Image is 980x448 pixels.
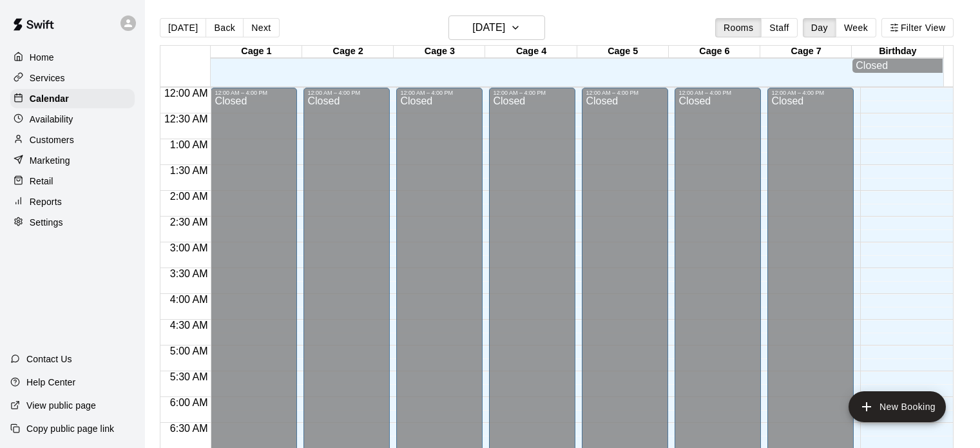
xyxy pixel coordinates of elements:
[30,72,65,84] p: Services
[26,376,75,389] p: Help Center
[167,242,211,253] span: 3:00 AM
[302,46,394,58] div: Cage 2
[211,46,302,58] div: Cage 1
[771,90,850,96] div: 12:00 AM – 4:00 PM
[206,18,244,37] button: Back
[472,19,505,37] h6: [DATE]
[10,130,135,150] a: Customers
[30,113,73,126] p: Availability
[215,90,293,96] div: 12:00 AM – 4:00 PM
[586,90,664,96] div: 12:00 AM – 4:00 PM
[881,18,954,37] button: Filter View
[30,92,69,105] p: Calendar
[836,18,876,37] button: Week
[30,133,74,146] p: Customers
[10,110,135,129] a: Availability
[167,423,211,434] span: 6:30 AM
[161,88,211,99] span: 12:00 AM
[30,195,62,208] p: Reports
[849,391,946,422] button: add
[307,90,386,96] div: 12:00 AM – 4:00 PM
[394,46,485,58] div: Cage 3
[10,171,135,191] a: Retail
[167,397,211,408] span: 6:00 AM
[26,399,96,412] p: View public page
[30,154,70,167] p: Marketing
[167,320,211,331] span: 4:30 AM
[715,18,762,37] button: Rooms
[10,48,135,67] a: Home
[26,353,72,365] p: Contact Us
[167,346,211,356] span: 5:00 AM
[760,46,852,58] div: Cage 7
[400,90,479,96] div: 12:00 AM – 4:00 PM
[10,68,135,88] a: Services
[852,46,943,58] div: Birthday
[167,268,211,279] span: 3:30 AM
[493,90,572,96] div: 12:00 AM – 4:00 PM
[669,46,760,58] div: Cage 6
[10,151,135,170] a: Marketing
[30,51,54,64] p: Home
[167,294,211,305] span: 4:00 AM
[30,216,63,229] p: Settings
[448,15,545,40] button: [DATE]
[10,192,135,211] a: Reports
[856,60,939,72] div: Closed
[167,191,211,202] span: 2:00 AM
[803,18,836,37] button: Day
[761,18,798,37] button: Staff
[167,139,211,150] span: 1:00 AM
[243,18,279,37] button: Next
[10,213,135,232] a: Settings
[161,113,211,124] span: 12:30 AM
[30,175,53,188] p: Retail
[167,371,211,382] span: 5:30 AM
[167,217,211,228] span: 2:30 AM
[485,46,577,58] div: Cage 4
[160,18,206,37] button: [DATE]
[678,90,757,96] div: 12:00 AM – 4:00 PM
[577,46,669,58] div: Cage 5
[26,422,114,435] p: Copy public page link
[10,89,135,108] a: Calendar
[167,165,211,176] span: 1:30 AM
